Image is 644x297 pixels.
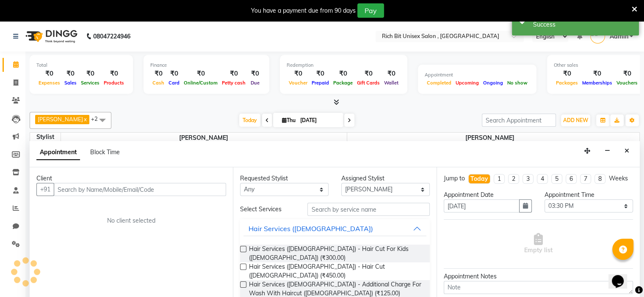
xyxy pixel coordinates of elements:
div: Stylist [30,133,61,142]
div: ₹0 [220,69,248,79]
span: Upcoming [453,80,481,86]
span: Memberships [580,80,614,86]
li: 2 [508,174,519,184]
div: Finance [150,62,263,69]
span: Completed [425,80,453,86]
li: 3 [522,174,533,184]
span: Block Time [90,148,120,156]
div: No client selected [57,216,206,225]
span: Empty list [524,233,553,255]
div: ₹0 [79,69,102,79]
div: Total [36,62,126,69]
span: Thu [280,117,298,123]
b: 08047224946 [93,25,130,48]
span: Ongoing [481,80,505,86]
div: ₹0 [36,69,62,79]
button: Close [621,144,633,158]
div: ₹0 [310,69,331,79]
div: Today [470,174,488,183]
input: 2025-09-04 [298,114,340,127]
div: Success [533,20,633,29]
input: Search Appointment [482,114,556,127]
input: yyyy-mm-dd [444,199,520,213]
span: Hair Services ([DEMOGRAPHIC_DATA]) - Hair Cut For Kids ([DEMOGRAPHIC_DATA]) (₹300.00) [249,245,423,262]
div: ₹0 [614,69,640,79]
div: ₹0 [580,69,614,79]
span: Vouchers [614,80,640,86]
span: Packages [554,80,580,86]
span: Online/Custom [182,80,220,86]
div: ₹0 [182,69,220,79]
span: Admin [609,32,628,41]
li: 6 [566,174,577,184]
div: Redemption [287,62,401,69]
span: Appointment [36,145,80,160]
div: Appointment Date [444,191,532,199]
div: ₹0 [62,69,79,79]
div: You have a payment due from 90 days [251,6,356,15]
span: Products [102,80,126,86]
span: Expenses [36,80,62,86]
span: Card [166,80,182,86]
button: Hair Services ([DEMOGRAPHIC_DATA]) [243,221,426,236]
span: +2 [91,115,104,122]
span: Due [249,80,262,86]
div: Appointment Time [544,191,633,199]
button: Pay [357,3,384,18]
li: 4 [537,174,548,184]
span: Voucher [287,80,310,86]
li: 1 [494,174,505,184]
div: Weeks [609,174,628,183]
button: ADD NEW [561,114,590,126]
div: Appointment Notes [444,272,633,281]
li: 7 [580,174,591,184]
span: [PERSON_NAME] [38,116,83,123]
span: Prepaid [310,80,331,86]
span: Cash [150,80,166,86]
div: ₹0 [382,69,401,79]
div: ₹0 [248,69,263,79]
input: Search by Name/Mobile/Email/Code [54,183,226,196]
div: ₹0 [554,69,580,79]
div: ₹0 [102,69,126,79]
span: Gift Cards [355,80,382,86]
span: Services [79,80,102,86]
span: Petty cash [220,80,248,86]
span: Sales [62,80,79,86]
img: Admin [590,29,605,44]
span: [PERSON_NAME] [347,133,633,143]
div: ₹0 [355,69,382,79]
div: Hair Services ([DEMOGRAPHIC_DATA]) [249,223,373,234]
span: Package [331,80,355,86]
div: Appointment [425,71,530,79]
a: x [83,116,87,123]
img: logo [22,25,80,48]
span: ADD NEW [563,117,588,123]
span: [PERSON_NAME] [61,133,347,143]
div: ₹0 [150,69,166,79]
li: 5 [551,174,562,184]
div: Jump to [444,174,465,183]
span: Wallet [382,80,401,86]
input: Search by service name [307,203,429,216]
div: ₹0 [287,69,310,79]
div: Client [36,174,226,183]
div: Assigned Stylist [341,174,430,183]
div: Select Services [234,205,301,214]
span: No show [505,80,530,86]
div: ₹0 [331,69,355,79]
span: Hair Services ([DEMOGRAPHIC_DATA]) - Hair Cut ([DEMOGRAPHIC_DATA]) (₹450.00) [249,262,423,280]
span: Today [239,114,260,127]
iframe: chat widget [608,263,636,289]
div: ₹0 [166,69,182,79]
li: 8 [594,174,605,184]
div: Requested Stylist [240,174,329,183]
button: +91 [36,183,54,196]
